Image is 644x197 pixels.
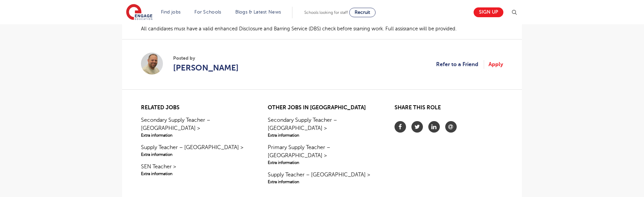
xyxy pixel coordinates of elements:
a: Sign up [474,7,503,17]
a: Secondary Supply Teacher – [GEOGRAPHIC_DATA] >Extra information [141,116,249,138]
a: [PERSON_NAME] [173,62,239,74]
a: Primary Supply Teacher – [GEOGRAPHIC_DATA] >Extra information [268,143,376,166]
span: Extra information [141,171,249,177]
h2: Related jobs [141,105,249,111]
a: Refer to a Friend [436,60,484,69]
h2: Share this role [395,105,503,114]
span: Extra information [268,179,376,185]
span: Recruit [355,10,370,15]
a: Find jobs [161,9,181,15]
a: Secondary Supply Teacher – [GEOGRAPHIC_DATA] >Extra information [268,116,376,138]
span: Extra information [268,132,376,138]
span: Schools looking for staff [304,10,348,15]
a: Blogs & Latest News [235,9,281,15]
span: All candidates must have a valid enhanced Disclosure and Barring Service (DBS) check before start... [141,26,457,31]
a: Supply Teacher – [GEOGRAPHIC_DATA] >Extra information [268,171,376,185]
a: For Schools [194,9,221,15]
span: Extra information [268,160,376,166]
span: Extra information [141,151,249,158]
a: Apply [488,60,503,69]
span: Extra information [141,132,249,138]
h2: Other jobs in [GEOGRAPHIC_DATA] [268,105,376,111]
img: Engage Education [126,4,152,21]
a: Supply Teacher – [GEOGRAPHIC_DATA] >Extra information [141,143,249,158]
a: Recruit [349,8,376,17]
a: SEN Teacher >Extra information [141,163,249,177]
span: Posted by [173,55,239,62]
